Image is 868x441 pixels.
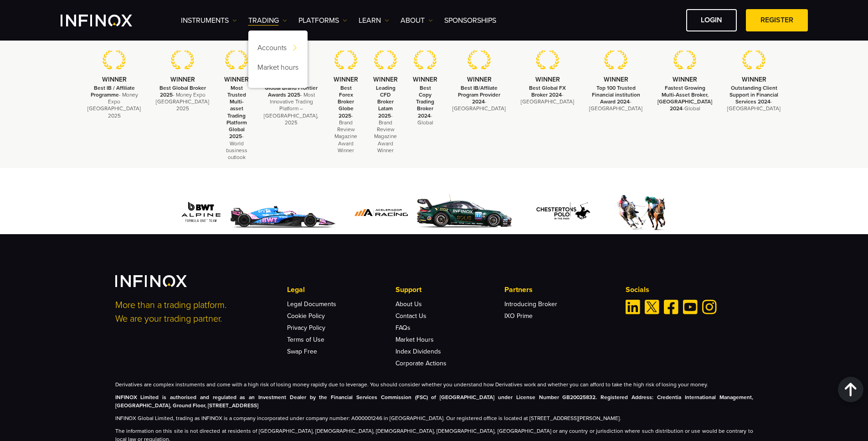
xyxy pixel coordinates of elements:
a: ABOUT [401,15,433,26]
a: Cookie Policy [287,312,325,320]
strong: WINNER [467,76,492,83]
a: PLATFORMS [298,15,347,26]
strong: WINNER [673,76,697,83]
strong: Best IB/Affilate Program Provider 2024 [458,85,500,105]
a: Swap Free [287,348,317,355]
p: - [GEOGRAPHIC_DATA] [521,85,574,106]
strong: WINNER [334,76,358,83]
strong: WINNER [535,76,560,83]
p: - [GEOGRAPHIC_DATA] [452,85,506,113]
a: Market Hours [395,336,434,344]
a: Youtube [683,300,698,314]
strong: Best Copy Trading Broker 2024 [416,85,434,119]
p: Support [395,284,504,295]
a: Instruments [181,15,237,26]
strong: Best IB / Affiliate Programme [91,85,135,98]
strong: WINNER [102,76,127,83]
a: Terms of Use [287,336,324,344]
strong: WINNER [742,76,766,83]
a: REGISTER [746,9,808,31]
strong: Leading CFD Broker Latam 2025 [376,85,395,119]
strong: Fastest Growing Multi-Asset Broker, [GEOGRAPHIC_DATA] 2024 [657,85,712,112]
a: Twitter [645,300,659,314]
a: Index Dividends [395,348,441,355]
p: - Brand Review Magazine Award Winner [373,85,398,154]
a: FAQs [395,324,411,332]
p: Legal [287,284,395,295]
strong: WINNER [413,76,437,83]
p: - Money Expo [GEOGRAPHIC_DATA] 2025 [87,85,141,119]
a: Linkedin [626,300,640,314]
p: - Global [413,85,437,126]
p: - Most Innovative Trading Platform – [GEOGRAPHIC_DATA], 2025 [264,85,318,126]
strong: Best Global Broker 2025 [159,85,206,98]
strong: Outstanding Client Support in Financial Services 2024 [729,85,778,105]
p: More than a trading platform. We are your trading partner. [115,298,275,326]
p: INFINOX Global Limited, trading as INFINOX is a company incorporated under company number: A00000... [115,414,753,422]
strong: Top 100 Trusted Financial institution Award 2024 [592,85,640,105]
a: Accounts [248,40,308,59]
a: Market hours [248,59,308,79]
a: LOGIN [686,9,737,31]
p: - Brand Review Magazine Award Winner [334,85,358,154]
strong: INFINOX Limited is authorised and regulated as an Investment Dealer by the Financial Services Com... [115,394,753,409]
a: Legal Documents [287,300,336,308]
a: Learn [359,15,389,26]
strong: WINNER [604,76,628,83]
p: -Global [657,85,712,113]
a: Contact Us [395,312,426,320]
strong: WINNER [373,76,398,83]
p: -[GEOGRAPHIC_DATA] [589,85,642,113]
strong: Best Forex Broker Globe 2025 [338,85,354,119]
strong: Most Trusted Multi-asset Trading Platform Global 2025 [226,85,247,140]
a: Facebook [664,300,678,314]
a: Introducing Broker [504,300,557,308]
a: Instagram [702,300,717,314]
a: Corporate Actions [395,359,447,367]
a: IXO Prime [504,312,533,320]
p: - World business outlook [224,85,249,161]
p: Socials [626,284,753,295]
a: Privacy Policy [287,324,325,332]
p: - Money Expo [GEOGRAPHIC_DATA] 2025 [156,85,209,113]
strong: WINNER [170,76,195,83]
p: -[GEOGRAPHIC_DATA] [727,85,781,113]
p: Partners [504,284,613,295]
a: SPONSORSHIPS [444,15,496,26]
strong: Best Global FX Broker 2024 [529,85,566,98]
p: Derivatives are complex instruments and come with a high risk of losing money rapidly due to leve... [115,380,753,389]
strong: Global Brand Frontier Awards 2025 [265,85,318,98]
a: INFINOX Logo [61,15,154,26]
a: TRADING [248,15,287,26]
a: About Us [395,300,422,308]
strong: WINNER [224,76,249,83]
